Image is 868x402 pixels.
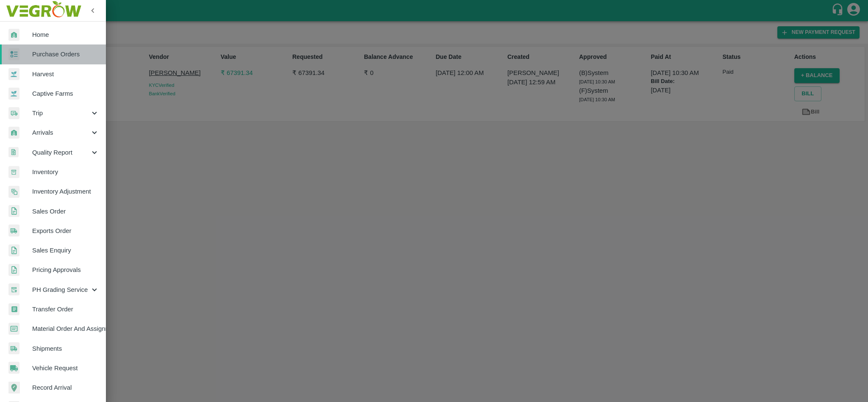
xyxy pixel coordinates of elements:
span: Sales Enquiry [32,246,99,255]
span: PH Grading Service [32,285,90,294]
img: sales [8,244,19,257]
span: Quality Report [32,148,90,157]
img: vehicle [8,362,19,374]
span: Trip [32,108,90,118]
img: reciept [8,48,19,61]
img: inventory [8,186,19,198]
img: qualityReport [8,147,19,158]
span: Exports Order [32,226,99,236]
span: Purchase Orders [32,50,99,59]
span: Home [32,30,99,39]
img: recordArrival [8,382,20,394]
img: whArrival [8,29,19,41]
img: whArrival [8,127,19,139]
span: Shipments [32,344,99,353]
img: sales [8,264,19,276]
img: whTracker [8,283,19,296]
img: whInventory [8,166,19,178]
img: delivery [8,107,19,119]
img: shipments [8,342,19,355]
img: harvest [8,87,19,100]
span: Inventory Adjustment [32,187,99,196]
span: Arrivals [32,128,90,137]
img: whTransfer [8,303,19,316]
img: harvest [8,68,19,80]
span: Inventory [32,167,99,177]
span: Pricing Approvals [32,265,99,274]
img: centralMaterial [8,323,19,335]
img: sales [8,205,19,217]
span: Captive Farms [32,89,99,98]
img: shipments [8,225,19,237]
span: Vehicle Request [32,363,99,373]
span: Material Order And Assignment [32,324,99,333]
span: Harvest [32,69,99,79]
span: Record Arrival [32,383,99,392]
span: Transfer Order [32,305,99,314]
span: Sales Order [32,207,99,216]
